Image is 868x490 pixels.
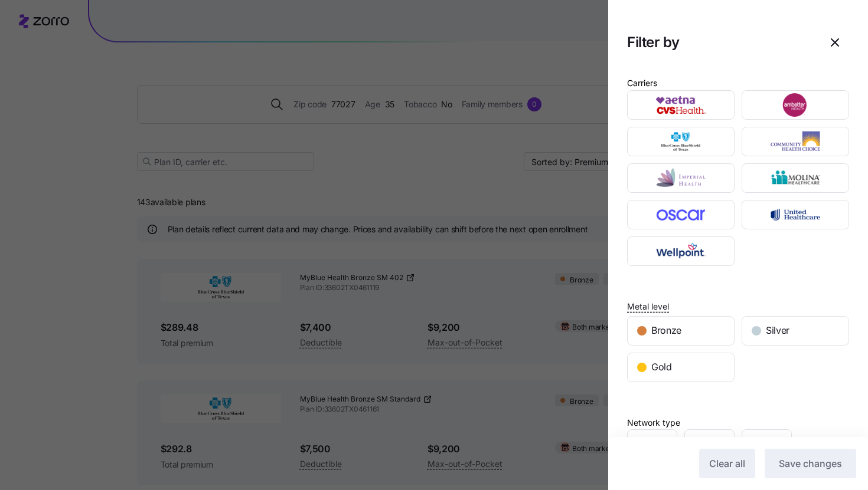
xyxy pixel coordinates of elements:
span: Bronze [651,323,681,338]
img: Blue Cross and Blue Shield of Texas [638,130,725,153]
img: Aetna CVS Health [638,93,725,117]
h1: Filter by [627,33,811,51]
button: Clear all [699,449,755,478]
img: Community Health Choice [752,130,839,153]
img: Oscar [638,203,725,226]
button: Save changes [765,449,856,478]
div: Carriers [627,77,657,90]
span: Silver [766,323,789,338]
img: UnitedHealthcare [752,203,839,226]
span: Metal level [627,301,669,313]
span: Gold [651,360,672,374]
div: Network type [627,416,680,429]
span: Clear all [709,456,745,471]
img: Imperial Health Plan [638,166,725,190]
img: Molina [752,166,839,190]
span: Save changes [779,456,842,471]
img: Wellpoint [638,239,725,263]
img: Ambetter [752,93,839,117]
